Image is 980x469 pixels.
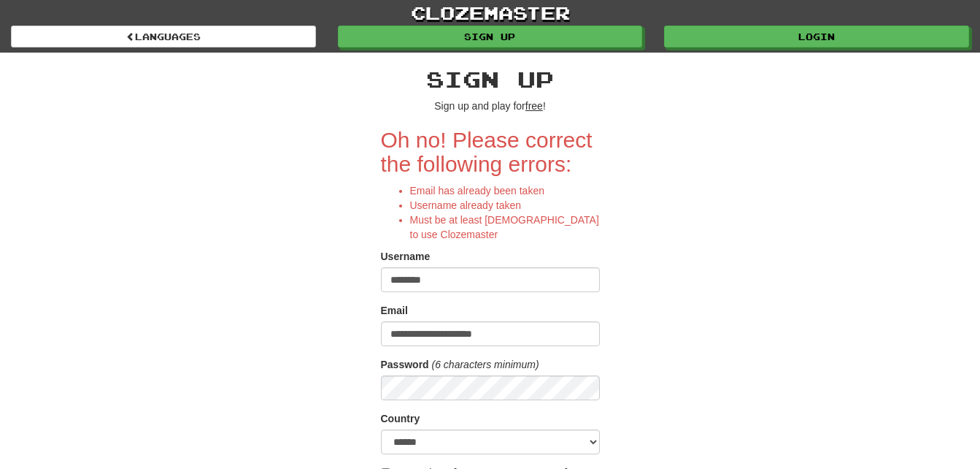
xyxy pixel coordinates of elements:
[410,198,600,213] li: Username already taken
[11,26,316,47] a: Languages
[381,67,600,91] h2: Sign up
[525,100,543,112] u: free
[410,183,600,198] li: Email has already been taken
[381,303,408,318] label: Email
[338,26,643,47] a: Sign up
[381,99,600,113] p: Sign up and play for !
[381,357,429,372] label: Password
[664,26,969,47] a: Login
[381,128,600,176] h2: Oh no! Please correct the following errors:
[381,249,431,264] label: Username
[381,411,420,426] label: Country
[410,213,600,242] li: Must be at least [DEMOGRAPHIC_DATA] to use Clozemaster
[432,359,539,370] em: (6 characters minimum)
